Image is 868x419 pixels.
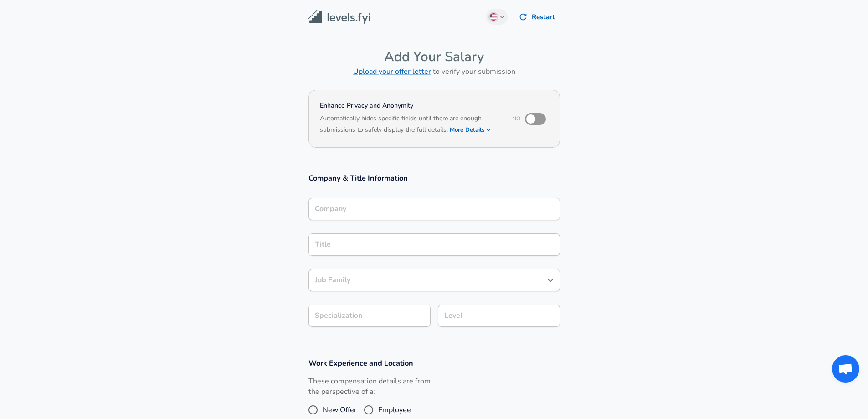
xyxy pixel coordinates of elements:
span: New Offer [323,404,357,415]
img: Levels.fyi [308,10,370,24]
button: More Details [450,124,492,136]
input: L3 [442,309,556,323]
label: These compensation details are from the perspective of a: [308,376,431,397]
h6: Automatically hides specific fields until there are enough submissions to safely display the full... [320,114,500,136]
img: English (US) [490,13,497,21]
input: Software Engineer [313,238,556,252]
h3: Company & Title Information [308,173,560,183]
a: Upload your offer letter [353,67,431,77]
input: Specialization [308,305,431,327]
div: Open chat [832,355,859,383]
h3: Work Experience and Location [308,358,560,368]
button: Open [544,274,557,287]
input: Software Engineer [313,273,542,287]
h4: Add Your Salary [308,48,560,65]
button: English (US) [486,9,508,25]
h4: Enhance Privacy and Anonymity [320,101,500,110]
input: Google [313,202,556,216]
span: Employee [378,404,411,415]
span: No [512,115,520,122]
h6: to verify your submission [308,65,560,78]
button: Restart [515,7,560,26]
